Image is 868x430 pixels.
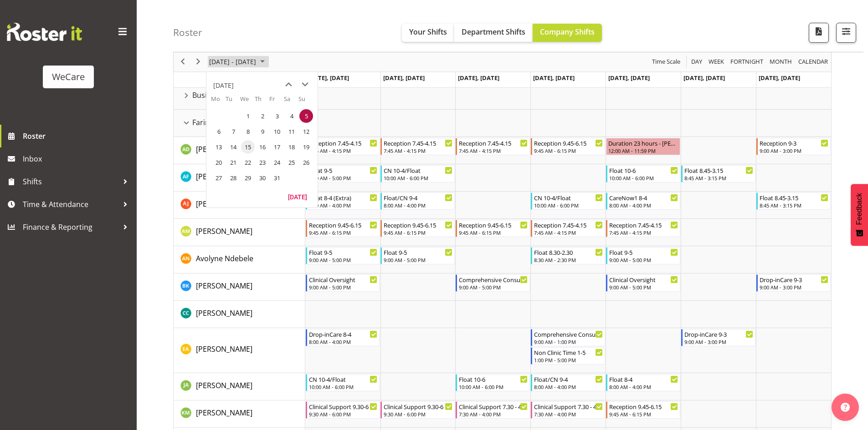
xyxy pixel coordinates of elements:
div: Aleea Devenport"s event - Reception 9.45-6.15 Begin From Thursday, October 2, 2025 at 9:45:00 AM ... [531,138,605,155]
div: 8:00 AM - 4:00 PM [309,202,378,209]
td: Jane Arps resource [174,373,305,400]
div: CN 10-4/Float [534,193,603,202]
button: Your Shifts [402,24,454,42]
div: Amy Johannsen"s event - CN 10-4/Float Begin From Thursday, October 2, 2025 at 10:00:00 AM GMT+13:... [531,192,605,210]
div: Drop-inCare 8-4 [309,329,378,339]
span: Sunday, October 5, 2025 [299,109,313,123]
span: Friday, October 31, 2025 [270,171,284,185]
td: Alex Ferguson resource [174,164,305,192]
div: Avolyne Ndebele"s event - Float 8.30-2.30 Begin From Thursday, October 2, 2025 at 8:30:00 AM GMT+... [531,247,605,264]
td: Ena Advincula resource [174,328,305,373]
a: Avolyne Ndebele [196,253,253,264]
td: Avolyne Ndebele resource [174,246,305,273]
div: Jane Arps"s event - Float 8-4 Begin From Friday, October 3, 2025 at 8:00:00 AM GMT+13:00 Ends At ... [606,374,680,391]
div: Float/CN 9-4 [534,374,603,384]
div: Amy Johannsen"s event - Float 8.45-3.15 Begin From Sunday, October 5, 2025 at 8:45:00 AM GMT+13:0... [756,192,831,210]
h4: Roster [173,27,202,38]
div: Kishendri Moodley"s event - Clinical Support 7.30 - 4 Begin From Thursday, October 2, 2025 at 7:3... [531,401,605,419]
span: Week [708,56,725,68]
span: Sunday, October 26, 2025 [299,156,313,169]
div: next period [190,52,206,71]
span: Thursday, October 23, 2025 [256,156,269,169]
th: Th [255,95,269,108]
span: Tuesday, October 14, 2025 [226,140,240,154]
div: Amy Johannsen"s event - CareNow1 8-4 Begin From Friday, October 3, 2025 at 8:00:00 AM GMT+13:00 E... [606,192,680,210]
div: 7:45 AM - 4:15 PM [384,147,452,154]
button: next month [297,76,313,93]
div: Aleea Devenport"s event - Reception 7.45-4.15 Begin From Monday, September 29, 2025 at 7:45:00 AM... [306,138,380,155]
td: Brian Ko resource [174,273,305,301]
div: 9:00 AM - 5:00 PM [609,283,678,291]
span: Monday, October 6, 2025 [212,125,226,138]
td: Antonia Mao resource [174,219,305,246]
div: Float 8.45-3.15 [760,193,828,202]
span: Tuesday, October 7, 2025 [226,125,240,138]
span: Monday, October 27, 2025 [212,171,226,185]
span: Friday, October 3, 2025 [270,109,284,123]
div: 9:00 AM - 5:00 PM [309,174,378,182]
div: Brian Ko"s event - Drop-inCare 9-3 Begin From Sunday, October 5, 2025 at 9:00:00 AM GMT+13:00 End... [756,274,831,292]
div: 9:30 AM - 6:00 PM [309,410,378,418]
span: [PERSON_NAME] [196,144,252,154]
a: [PERSON_NAME] [196,308,252,319]
div: 9:45 AM - 6:15 PM [459,229,528,236]
span: Thursday, October 16, 2025 [256,140,269,154]
div: Float 8-4 [609,374,678,384]
span: Faringdon [192,117,227,128]
div: Clinical Support 7.30 - 4 [534,402,603,411]
a: [PERSON_NAME] [196,226,252,237]
a: [PERSON_NAME] [196,280,252,291]
div: 1:00 PM - 5:00 PM [534,356,603,364]
div: 9:00 AM - 5:00 PM [609,256,678,263]
a: [PERSON_NAME] [196,198,252,209]
div: Ena Advincula"s event - Comprehensive Consult 9-1 Begin From Thursday, October 2, 2025 at 9:00:00... [531,329,605,346]
div: Amy Johannsen"s event - Float 8-4 (Extra) Begin From Monday, September 29, 2025 at 8:00:00 AM GMT... [306,192,380,210]
div: Clinical Support 9.30-6 [309,402,378,411]
span: Thursday, October 9, 2025 [256,125,269,138]
div: Drop-inCare 9-3 [760,275,828,284]
div: 9:00 AM - 5:00 PM [459,283,528,291]
span: [PERSON_NAME] [196,408,252,418]
span: Wednesday, October 22, 2025 [241,156,255,169]
td: Kishendri Moodley resource [174,400,305,428]
td: Aleea Devenport resource [174,137,305,164]
span: Time & Attendance [23,197,118,211]
div: Brian Ko"s event - Clinical Oversight Begin From Friday, October 3, 2025 at 9:00:00 AM GMT+13:00 ... [606,274,680,292]
span: [PERSON_NAME] [196,344,252,354]
button: Filter Shifts [836,23,856,43]
span: Saturday, October 18, 2025 [285,140,298,154]
td: Sunday, October 5, 2025 [298,108,313,124]
span: Sunday, October 12, 2025 [299,125,313,138]
span: [PERSON_NAME] [196,308,252,318]
div: Float 8.45-3.15 [684,166,753,175]
button: Feedback - Show survey [851,184,868,246]
div: previous period [175,52,190,71]
div: Comprehensive Consult 9-5 [459,275,528,284]
div: 8:45 AM - 3:15 PM [684,174,753,182]
div: Alex Ferguson"s event - CN 10-4/Float Begin From Tuesday, September 30, 2025 at 10:00:00 AM GMT+1... [380,165,455,182]
button: Download a PDF of the roster according to the set date range. [809,23,829,43]
span: Tuesday, October 21, 2025 [226,156,240,169]
div: Float 8.30-2.30 [534,248,603,257]
span: [DATE], [DATE] [608,74,650,82]
button: Month [797,56,830,68]
div: 9:00 AM - 5:00 PM [309,283,378,291]
button: Previous [177,56,189,68]
div: 8:45 AM - 3:15 PM [760,202,828,209]
div: Float 9-5 [309,248,378,257]
span: [DATE], [DATE] [383,74,425,82]
td: Business Support Office resource [174,82,305,110]
div: Reception 7.45-4.15 [534,220,603,229]
button: Today [282,190,313,203]
div: Alex Ferguson"s event - Float 9-5 Begin From Monday, September 29, 2025 at 9:00:00 AM GMT+13:00 E... [306,165,380,182]
div: 8:00 AM - 4:00 PM [534,383,603,390]
div: Reception 7.45-4.15 [384,138,452,147]
div: 9:00 AM - 5:00 PM [384,256,452,263]
button: Company Shifts [533,24,602,42]
span: [DATE], [DATE] [308,74,349,82]
div: Reception 9.45-6.15 [459,220,528,229]
span: Shifts [23,175,118,188]
div: Reception 9.45-6.15 [534,138,603,147]
div: Reception 9-3 [760,138,828,147]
